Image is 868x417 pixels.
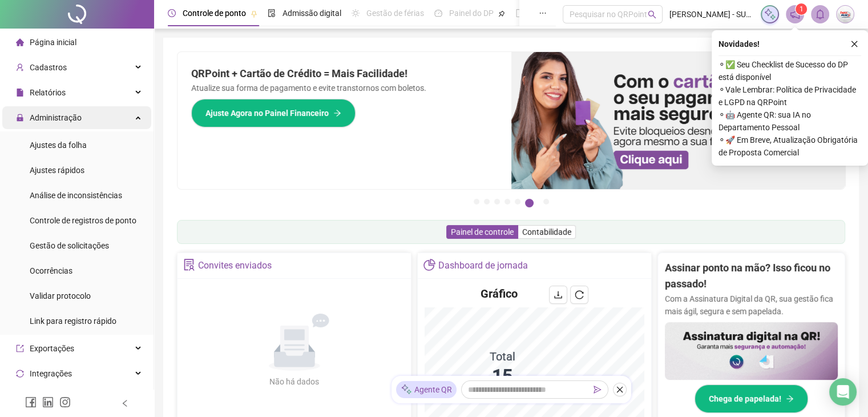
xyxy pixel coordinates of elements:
[695,384,808,413] button: Chega de papelada!
[665,260,838,292] h2: Assinar ponto na mão? Isso ficou no passado!
[515,199,520,205] button: 5
[16,370,24,378] span: sync
[30,38,76,47] span: Página inicial
[709,392,781,405] span: Chega de papelada!
[796,3,807,15] sup: 1
[16,38,24,46] span: home
[268,9,276,17] span: file-done
[554,290,563,299] span: download
[30,88,66,97] span: Relatórios
[282,9,341,18] span: Admissão digital
[30,291,91,300] span: Validar protocolo
[511,52,845,189] img: banner%2F75947b42-3b94-469c-a360-407c2d3115d7.png
[522,227,571,236] span: Contabilidade
[665,322,838,380] img: banner%2F02c71560-61a6-44d4-94b9-c8ab97240462.png
[525,199,534,207] button: 6
[434,9,442,17] span: dashboard
[30,266,72,275] span: Ocorrências
[242,375,347,388] div: Não há dados
[198,256,272,275] div: Convites enviados
[829,378,857,406] div: Open Intercom Messenger
[191,66,498,82] h2: QRPoint + Cartão de Crédito = Mais Facilidade!
[16,89,24,97] span: file
[451,227,514,236] span: Painel de controle
[191,82,498,94] p: Atualize sua forma de pagamento e evite transtornos com boletos.
[539,9,547,17] span: ellipsis
[251,10,257,17] span: pushpin
[790,9,800,19] span: notification
[30,316,116,326] span: Link para registro rápido
[16,114,24,122] span: lock
[30,113,82,122] span: Administração
[800,5,804,13] span: 1
[396,381,457,398] div: Agente QR
[30,216,136,225] span: Controle de registros de ponto
[543,199,549,205] button: 7
[665,292,838,318] p: Com a Assinatura Digital da QR, sua gestão fica mais ágil, segura e sem papelada.
[837,6,854,23] img: 94599
[718,38,760,50] span: Novidades !
[168,9,176,17] span: clock-circle
[474,199,479,205] button: 1
[594,386,601,394] span: send
[718,58,861,83] span: ⚬ ✅ Seu Checklist de Sucesso do DP está disponível
[718,83,861,109] span: ⚬ Vale Lembrar: Política de Privacidade e LGPD na QRPoint
[669,8,754,21] span: [PERSON_NAME] - SUPER VISAO GOIANIA
[205,107,329,119] span: Ajuste Agora no Painel Financeiro
[575,290,584,299] span: reload
[183,259,195,271] span: solution
[30,241,109,250] span: Gestão de solicitações
[648,10,656,19] span: search
[764,8,776,21] img: sparkle-icon.fc2bf0ac1784a2077858766a79e2daf3.svg
[815,9,825,19] span: bell
[515,9,523,17] span: book
[401,384,412,396] img: sparkle-icon.fc2bf0ac1784a2077858766a79e2daf3.svg
[616,386,624,394] span: close
[30,63,67,72] span: Cadastros
[30,369,72,378] span: Integrações
[504,199,510,205] button: 4
[30,166,84,175] span: Ajustes rápidos
[333,109,341,117] span: arrow-right
[718,134,861,159] span: ⚬ 🚀 Em Breve, Atualização Obrigatória de Proposta Comercial
[438,256,528,275] div: Dashboard de jornada
[183,9,246,18] span: Controle de ponto
[850,40,858,48] span: close
[449,9,494,18] span: Painel do DP
[423,259,435,271] span: pie-chart
[42,396,54,408] span: linkedin
[498,10,505,17] span: pushpin
[494,199,500,205] button: 3
[191,99,356,127] button: Ajuste Agora no Painel Financeiro
[786,395,794,403] span: arrow-right
[481,286,518,302] h4: Gráfico
[30,191,122,200] span: Análise de inconsistências
[121,399,129,407] span: left
[484,199,490,205] button: 2
[718,109,861,134] span: ⚬ 🤖 Agente QR: sua IA no Departamento Pessoal
[352,9,360,17] span: sun
[366,9,424,18] span: Gestão de férias
[16,63,24,71] span: user-add
[16,344,24,352] span: export
[25,396,37,408] span: facebook
[30,141,87,150] span: Ajustes da folha
[30,344,74,353] span: Exportações
[59,396,71,408] span: instagram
